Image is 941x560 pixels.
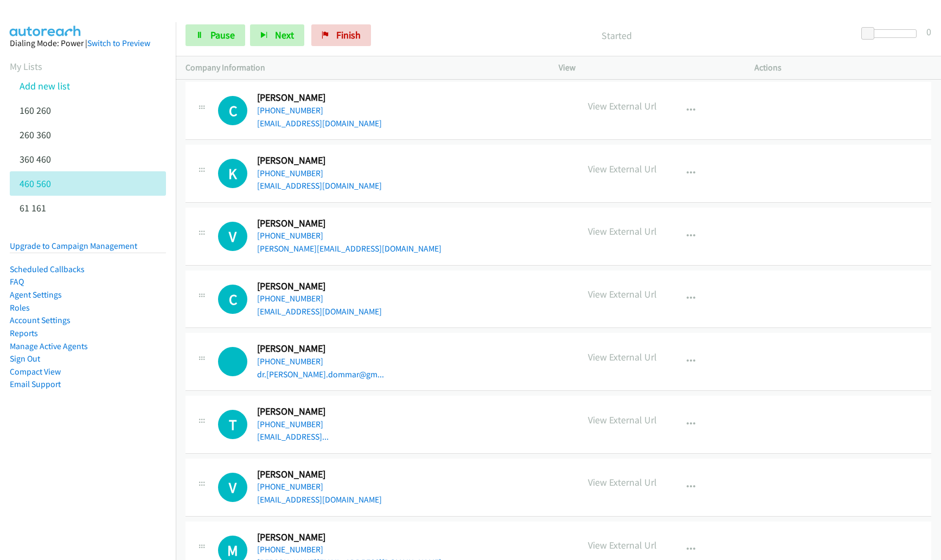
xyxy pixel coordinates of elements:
a: My Lists [10,60,42,73]
div: The call is yet to be attempted [218,347,247,376]
h2: [PERSON_NAME] [257,405,378,418]
a: [PHONE_NUMBER] [257,168,323,178]
button: Next [250,24,304,46]
iframe: Resource Center [910,237,941,323]
a: [PHONE_NUMBER] [257,544,323,555]
a: [EMAIL_ADDRESS][DOMAIN_NAME] [257,118,382,128]
a: dr.[PERSON_NAME].dommar@gm... [257,369,384,379]
h2: [PERSON_NAME] [257,155,378,167]
a: [PHONE_NUMBER] [257,419,323,429]
p: View External Url [588,350,657,364]
a: Switch to Preview [87,38,150,48]
a: Manage Active Agents [10,341,88,351]
span: Finish [336,29,361,41]
a: [EMAIL_ADDRESS][DOMAIN_NAME] [257,181,382,191]
h1: V [218,473,247,502]
h2: [PERSON_NAME] [257,343,378,355]
p: View External Url [588,287,657,301]
a: Agent Settings [10,289,62,300]
p: View External Url [588,475,657,490]
a: [EMAIL_ADDRESS][DOMAIN_NAME] [257,494,382,505]
h1: C [218,96,247,125]
a: [PHONE_NUMBER] [257,481,323,492]
div: The call is yet to be attempted [218,473,247,502]
div: The call is yet to be attempted [218,222,247,251]
h1: T [218,410,247,439]
a: 460 560 [20,177,51,190]
a: Account Settings [10,315,71,325]
a: Scheduled Callbacks [10,264,85,274]
h1: C [218,285,247,314]
h1: V [218,222,247,251]
a: Roles [10,302,30,313]
div: The call is yet to be attempted [218,410,247,439]
a: [EMAIL_ADDRESS][DOMAIN_NAME] [257,306,382,317]
p: View External Url [588,224,657,239]
a: 160 260 [20,104,51,117]
div: The call is yet to be attempted [218,285,247,314]
a: Pause [185,24,245,46]
div: 0 [926,24,931,39]
a: Reports [10,328,38,338]
a: Email Support [10,379,61,389]
a: [PHONE_NUMBER] [257,105,323,115]
h2: [PERSON_NAME] [257,280,378,293]
p: View [559,61,735,74]
h2: [PERSON_NAME] [257,92,378,104]
a: [EMAIL_ADDRESS]... [257,432,329,442]
h1: K [218,159,247,188]
h2: [PERSON_NAME] [257,531,378,544]
a: Sign Out [10,353,40,364]
a: [PHONE_NUMBER] [257,293,323,304]
p: View External Url [588,538,657,552]
p: Started [386,28,847,43]
div: Dialing Mode: Power | [10,37,166,50]
div: Delay between calls (in seconds) [867,29,917,38]
a: [PHONE_NUMBER] [257,230,323,241]
p: View External Url [588,99,657,113]
p: Actions [754,61,931,74]
h2: [PERSON_NAME] [257,217,378,230]
p: View External Url [588,413,657,427]
p: View External Url [588,162,657,176]
span: Next [275,29,294,41]
a: Compact View [10,366,61,377]
a: [PERSON_NAME][EMAIL_ADDRESS][DOMAIN_NAME] [257,243,441,254]
a: Finish [311,24,371,46]
span: Pause [210,29,235,41]
a: Add new list [20,80,70,92]
a: 61 161 [20,202,46,214]
a: Upgrade to Campaign Management [10,241,137,251]
a: 260 360 [20,128,51,141]
p: Company Information [185,61,539,74]
a: FAQ [10,276,24,287]
a: 360 460 [20,153,51,165]
h2: [PERSON_NAME] [257,468,378,481]
a: [PHONE_NUMBER] [257,356,323,366]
